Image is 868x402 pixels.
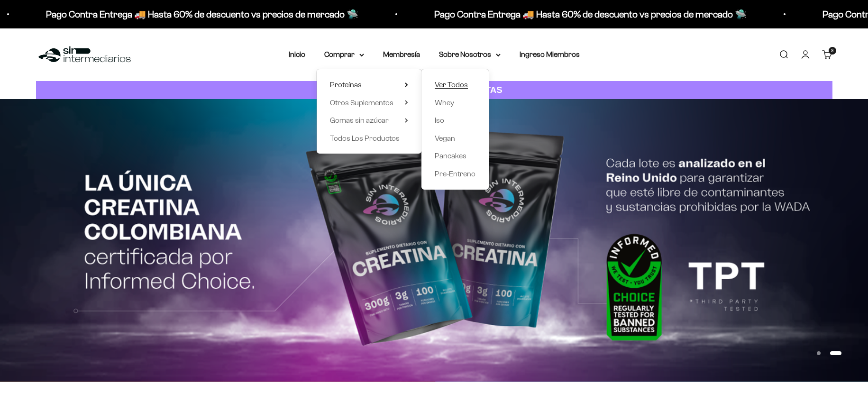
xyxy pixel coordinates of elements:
a: CUANTA PROTEÍNA NECESITAS [36,81,832,100]
a: Pre-Entreno [435,168,475,180]
a: Membresía [383,50,420,58]
span: Gomas sin azúcar [330,116,389,124]
span: Ver Todos [435,81,468,89]
span: Pre-Entreno [435,170,475,178]
span: Pancakes [435,152,466,160]
span: Iso [435,116,444,124]
a: Ver Todos [435,79,475,91]
a: Iso [435,114,475,127]
span: Vegan [435,134,455,142]
a: Todos Los Productos [330,132,408,145]
a: Ingreso Miembros [520,50,580,58]
span: Proteínas [330,81,362,89]
summary: Comprar [324,48,364,61]
summary: Sobre Nosotros [439,48,501,61]
summary: Proteínas [330,79,408,91]
span: Todos Los Productos [330,134,400,142]
span: Otros Suplementos [330,99,393,107]
a: Vegan [435,132,475,145]
span: Whey [435,99,454,107]
a: Whey [435,97,475,109]
span: 3 [831,48,833,53]
summary: Gomas sin azúcar [330,114,408,127]
a: Inicio [289,50,305,58]
a: Pancakes [435,150,475,162]
p: Pago Contra Entrega 🚚 Hasta 60% de descuento vs precios de mercado 🛸 [387,7,700,22]
summary: Otros Suplementos [330,97,408,109]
